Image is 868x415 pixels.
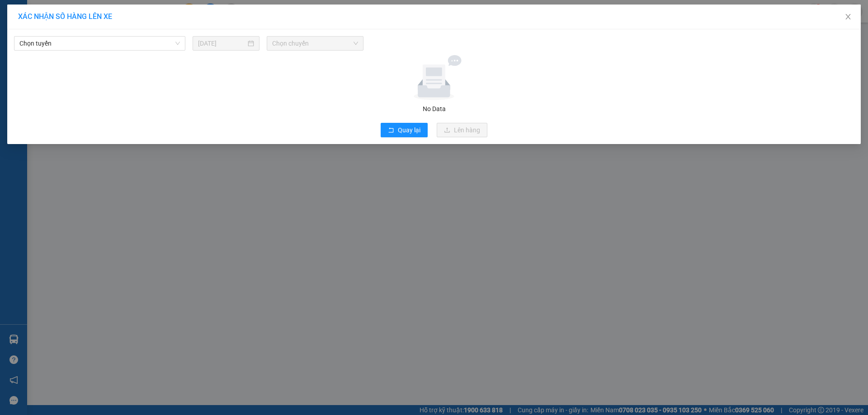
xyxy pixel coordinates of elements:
span: rollback [388,127,394,134]
button: rollbackQuay lại [381,123,428,137]
span: Chọn chuyến [272,37,358,50]
span: XÁC NHẬN SỐ HÀNG LÊN XE [18,12,112,21]
span: Chọn tuyến [19,37,180,50]
button: Close [835,5,861,30]
span: Quay lại [398,125,420,135]
input: 12/08/2025 [198,38,246,48]
div: No Data [13,104,855,114]
span: close [844,13,852,20]
button: uploadLên hàng [437,123,487,137]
